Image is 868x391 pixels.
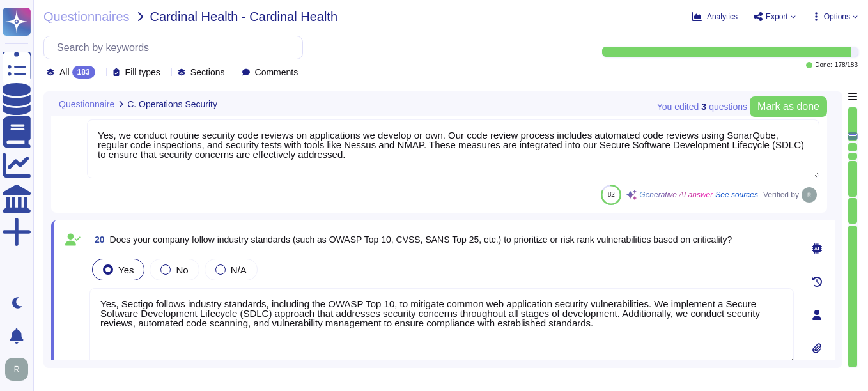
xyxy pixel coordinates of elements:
[750,96,827,117] button: Mark as done
[125,68,160,77] span: Fill types
[692,11,738,22] button: Analytics
[763,191,799,199] span: Verified by
[118,264,134,275] span: Yes
[639,191,713,199] span: Generative AI answer
[72,66,95,79] div: 183
[255,68,298,77] span: Comments
[815,62,832,68] span: Done:
[176,264,188,275] span: No
[766,13,788,20] span: Export
[608,191,615,198] span: 82
[190,68,225,77] span: Sections
[835,62,858,68] span: 178 / 183
[110,234,732,245] span: Does your company follow industry standards (such as OWASP Top 10, CVSS, SANS Top 25, etc.) to pr...
[707,13,738,20] span: Analytics
[715,191,758,199] span: See sources
[89,288,794,365] textarea: Yes, Sectigo follows industry standards, including the OWASP Top 10, to mitigate common web appli...
[59,68,70,77] span: All
[5,358,28,381] img: user
[150,10,337,23] span: Cardinal Health - Cardinal Health
[87,119,819,178] textarea: Yes, we conduct routine security code reviews on applications we develop or own. Our code review ...
[89,235,105,244] span: 20
[824,13,850,20] span: Options
[231,264,247,275] span: N/A
[50,36,302,59] input: Search by keywords
[127,100,217,109] span: C. Operations Security
[757,102,819,112] span: Mark as done
[43,10,130,23] span: Questionnaires
[701,102,706,111] b: 3
[657,102,747,111] span: You edited question s
[59,100,114,109] span: Questionnaire
[3,355,37,383] button: user
[802,187,817,203] img: user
